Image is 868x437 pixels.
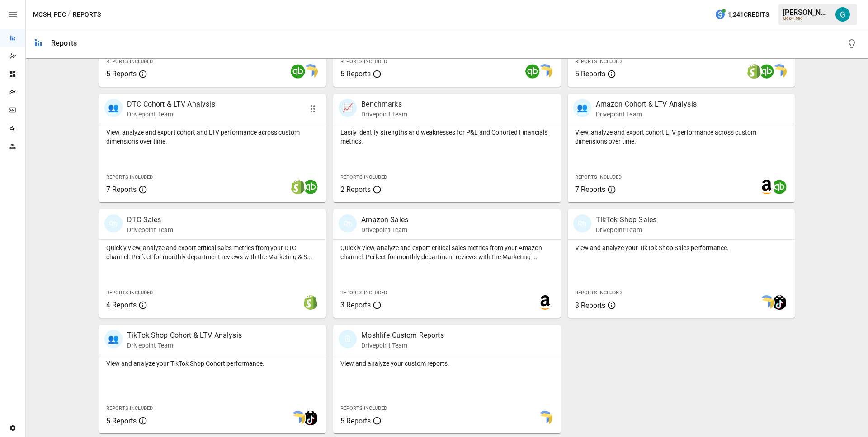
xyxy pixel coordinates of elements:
p: Drivepoint Team [596,225,657,234]
img: smart model [291,411,305,425]
p: View and analyze your TikTok Shop Cohort performance. [106,359,319,368]
span: Reports Included [106,290,153,296]
img: smart model [759,295,774,310]
img: quickbooks [772,180,787,194]
span: Reports Included [340,290,387,296]
span: Reports Included [106,405,153,411]
div: 🛍 [339,214,357,232]
span: Reports Included [340,405,387,411]
span: 4 Reports [106,301,137,309]
p: Easily identify strengths and weaknesses for P&L and Cohorted Financials metrics. [340,128,553,146]
span: Reports Included [340,174,387,180]
span: 3 Reports [340,301,371,309]
p: TikTok Shop Sales [596,214,657,225]
p: Drivepoint Team [127,341,242,350]
span: Reports Included [106,174,153,180]
div: Reports [51,39,77,47]
p: Drivepoint Team [596,110,697,119]
p: Benchmarks [361,99,407,110]
p: Drivepoint Team [127,225,173,234]
span: 5 Reports [575,70,605,78]
img: tiktok [303,411,318,425]
p: Amazon Cohort & LTV Analysis [596,99,697,110]
button: MOSH, PBC [33,9,66,20]
div: 📈 [339,99,357,117]
div: 🛍 [104,214,123,232]
p: Quickly view, analyze and export critical sales metrics from your DTC channel. Perfect for monthl... [106,243,319,261]
div: MOSH, PBC [783,17,830,21]
p: Quickly view, analyze and export critical sales metrics from your Amazon channel. Perfect for mon... [340,243,553,261]
img: shopify [291,180,305,194]
img: smart model [538,411,552,425]
span: 2 Reports [340,185,371,194]
span: Reports Included [106,59,153,65]
p: TikTok Shop Cohort & LTV Analysis [127,330,242,341]
p: Moshlife Custom Reports [361,330,443,341]
p: Amazon Sales [361,214,408,225]
img: smart model [538,64,552,79]
img: amazon [759,180,774,194]
span: 7 Reports [106,185,137,194]
p: DTC Sales [127,214,173,225]
span: 1,241 Credits [728,9,769,20]
img: tiktok [772,295,787,310]
img: shopify [303,295,318,310]
img: amazon [538,295,552,310]
p: View and analyze your custom reports. [340,359,553,368]
p: Drivepoint Team [361,341,443,350]
span: Reports Included [575,59,622,65]
img: shopify [747,64,761,79]
img: Gavin Acres [835,7,850,22]
p: View, analyze and export cohort LTV performance across custom dimensions over time. [575,128,788,146]
span: Reports Included [575,174,622,180]
img: smart model [303,64,318,79]
p: Drivepoint Team [127,110,215,119]
span: 7 Reports [575,185,605,194]
p: DTC Cohort & LTV Analysis [127,99,215,110]
div: 👥 [104,330,123,348]
img: quickbooks [291,64,305,79]
p: Drivepoint Team [361,225,408,234]
div: / [68,9,71,20]
img: quickbooks [759,64,774,79]
p: Drivepoint Team [361,110,407,119]
span: 5 Reports [340,70,371,78]
span: 5 Reports [106,417,137,425]
button: 1,241Credits [711,6,773,23]
div: 🗓 [339,330,357,348]
div: [PERSON_NAME] [783,8,830,17]
span: 5 Reports [106,70,137,78]
p: View and analyze your TikTok Shop Sales performance. [575,243,788,252]
div: 👥 [573,99,591,117]
p: View, analyze and export cohort and LTV performance across custom dimensions over time. [106,128,319,146]
img: quickbooks [525,64,540,79]
span: 3 Reports [575,301,605,310]
span: Reports Included [575,290,622,296]
div: 👥 [104,99,123,117]
img: smart model [772,64,787,79]
img: quickbooks [303,180,318,194]
div: 🛍 [573,214,591,232]
span: 5 Reports [340,417,371,425]
button: Gavin Acres [830,2,855,27]
span: Reports Included [340,59,387,65]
